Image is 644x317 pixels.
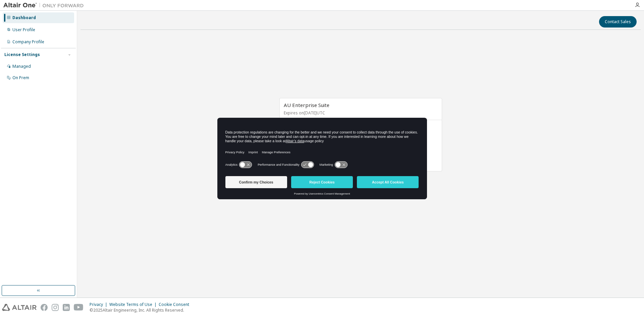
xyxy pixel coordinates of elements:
div: Website Terms of Use [109,302,159,307]
div: Cookie Consent [159,302,193,307]
div: License Settings [4,52,40,57]
div: Company Profile [12,39,44,45]
p: Expires on [DATE] UTC [284,110,436,116]
img: altair_logo.svg [2,304,37,311]
img: Altair One [3,2,87,9]
div: Privacy [90,302,109,307]
img: instagram.svg [52,304,59,311]
p: © 2025 Altair Engineering, Inc. All Rights Reserved. [90,307,193,313]
img: linkedin.svg [63,304,70,311]
div: User Profile [12,27,35,33]
div: Dashboard [12,15,36,20]
img: youtube.svg [74,304,84,311]
div: Managed [12,64,31,69]
span: AU Enterprise Suite [284,102,329,108]
button: Contact Sales [599,16,637,28]
img: facebook.svg [41,304,48,311]
div: On Prem [12,75,29,81]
